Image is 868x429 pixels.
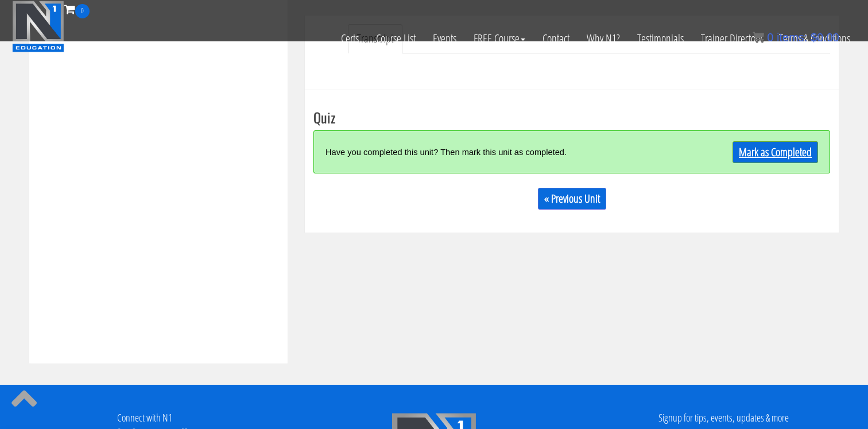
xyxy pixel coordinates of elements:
[64,1,90,17] a: 0
[424,18,465,59] a: Events
[811,31,839,44] bdi: 0.00
[75,4,90,18] span: 0
[770,18,859,59] a: Terms & Conditions
[578,18,629,59] a: Why N1?
[692,18,770,59] a: Trainer Directory
[465,18,534,59] a: FREE Course
[313,110,830,125] h3: Quiz
[629,18,692,59] a: Testimonials
[325,140,689,164] div: Have you completed this unit? Then mark this unit as completed.
[753,31,839,44] a: 0 items: $0.00
[777,31,807,44] span: items:
[367,18,424,59] a: Course List
[753,32,764,43] img: icon11.png
[538,188,606,210] a: « Previous Unit
[534,18,578,59] a: Contact
[767,31,773,44] span: 0
[811,31,817,44] span: $
[733,141,818,163] a: Mark as Completed
[587,412,859,424] h4: Signup for tips, events, updates & more
[12,1,64,52] img: n1-education
[332,18,367,59] a: Certs
[9,412,281,424] h4: Connect with N1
